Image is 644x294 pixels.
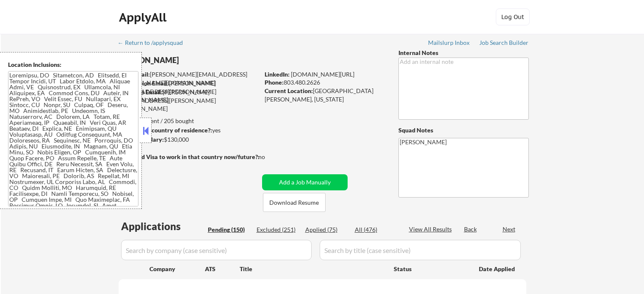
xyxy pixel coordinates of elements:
a: Job Search Builder [479,39,529,48]
div: Job Search Builder [479,40,529,46]
strong: Phone: [265,79,284,86]
strong: Can work in country of residence?: [118,126,212,134]
div: ATS [205,265,240,273]
div: [PERSON_NAME] [119,55,293,66]
input: Search by company (case sensitive) [121,240,312,260]
div: Pending (150) [208,225,250,234]
button: Log Out [496,8,530,25]
div: 75 sent / 205 bought [118,117,259,125]
div: Next [503,225,516,234]
div: ApplyAll [119,10,169,25]
div: Title [240,265,386,273]
button: Download Resume [263,193,326,212]
div: Location Inclusions: [8,60,138,69]
div: 803.480.2626 [265,78,384,87]
div: [PERSON_NAME][EMAIL_ADDRESS][PERSON_NAME][DOMAIN_NAME] [119,88,259,113]
div: Date Applied [479,265,516,273]
div: View All Results [409,225,454,234]
button: Add a Job Manually [262,174,348,190]
div: Applied (75) [305,225,348,234]
a: ← Return to /applysquad [118,39,191,48]
div: $130,000 [118,135,259,144]
div: Company [149,265,205,273]
div: Status [394,261,467,276]
div: yes [118,126,257,135]
div: All (476) [355,225,397,234]
strong: Will need Visa to work in that country now/future?: [119,153,260,160]
div: Mailslurp Inbox [428,40,470,46]
div: Squad Notes [398,126,529,135]
strong: LinkedIn: [265,71,290,78]
div: [GEOGRAPHIC_DATA][PERSON_NAME], [US_STATE] [265,87,384,103]
div: [PERSON_NAME][EMAIL_ADDRESS][PERSON_NAME][DOMAIN_NAME] [119,70,259,87]
div: Internal Notes [398,49,529,57]
strong: Current Location: [265,87,313,94]
a: Mailslurp Inbox [428,39,470,48]
a: [DOMAIN_NAME][URL] [291,71,354,78]
div: Applications [121,221,205,231]
div: Excluded (251) [257,225,299,234]
div: no [258,153,282,161]
input: Search by title (case sensitive) [320,240,521,260]
div: ← Return to /applysquad [118,40,191,46]
div: [PERSON_NAME][EMAIL_ADDRESS][PERSON_NAME][DOMAIN_NAME] [119,79,259,104]
div: Back [464,225,478,234]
